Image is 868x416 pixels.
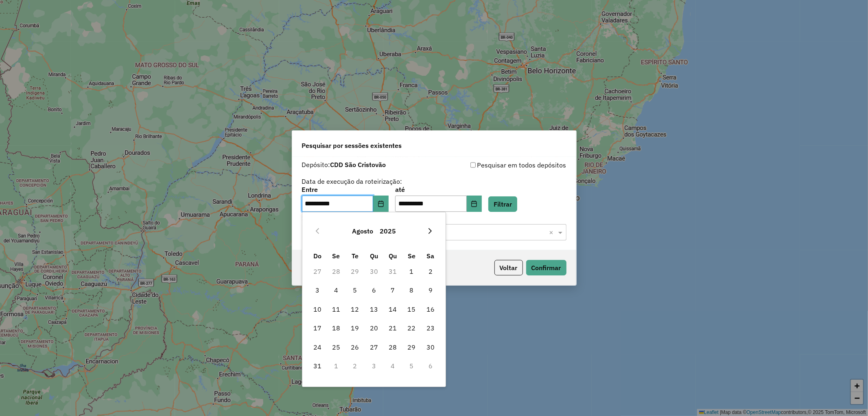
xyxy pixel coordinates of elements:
[302,141,402,150] span: Pesquisar por sessões existentes
[365,357,383,375] td: 3
[345,262,364,281] td: 29
[302,212,446,387] div: Choose Date
[383,262,402,281] td: 31
[402,281,421,299] td: 8
[352,252,359,260] span: Te
[373,196,389,212] button: Choose Date
[376,221,399,241] button: Choose Year
[365,319,383,337] td: 20
[365,300,383,319] td: 13
[383,357,402,375] td: 4
[421,300,440,319] td: 16
[494,260,523,275] button: Voltar
[402,262,421,281] td: 1
[385,339,401,355] span: 28
[332,252,340,260] span: Se
[308,281,326,299] td: 3
[402,300,421,319] td: 15
[327,262,345,281] td: 28
[308,300,326,319] td: 10
[422,282,439,298] span: 9
[347,339,363,355] span: 26
[366,320,382,336] span: 20
[327,281,345,299] td: 4
[308,319,326,337] td: 17
[370,252,378,260] span: Qu
[308,357,326,375] td: 31
[422,320,439,336] span: 23
[421,281,440,299] td: 9
[404,301,420,317] span: 15
[426,252,434,260] span: Sa
[385,320,401,336] span: 21
[309,282,326,298] span: 3
[422,339,439,355] span: 30
[366,339,382,355] span: 27
[383,281,402,299] td: 7
[327,357,345,375] td: 1
[488,196,517,212] button: Filtrar
[366,282,382,298] span: 6
[327,319,345,337] td: 18
[421,319,440,337] td: 23
[365,281,383,299] td: 6
[395,185,482,194] label: até
[302,176,402,186] label: Data de execução da roteirização:
[383,319,402,337] td: 21
[347,301,363,317] span: 12
[313,252,321,260] span: Do
[349,221,376,241] button: Choose Month
[302,185,389,194] label: Entre
[366,301,382,317] span: 13
[328,320,344,336] span: 18
[422,263,439,280] span: 2
[424,225,437,238] button: Next Month
[345,300,364,319] td: 12
[421,357,440,375] td: 6
[402,357,421,375] td: 5
[402,319,421,337] td: 22
[404,339,420,355] span: 29
[309,320,326,336] span: 17
[385,301,401,317] span: 14
[422,301,439,317] span: 16
[309,339,326,355] span: 24
[408,252,415,260] span: Se
[328,282,344,298] span: 4
[402,337,421,356] td: 29
[385,282,401,298] span: 7
[345,357,364,375] td: 2
[345,337,364,356] td: 26
[345,281,364,299] td: 5
[328,301,344,317] span: 11
[309,358,326,374] span: 31
[345,319,364,337] td: 19
[347,282,363,298] span: 5
[404,282,420,298] span: 8
[327,337,345,356] td: 25
[467,196,482,212] button: Choose Date
[302,160,386,169] label: Depósito:
[328,339,344,355] span: 25
[365,337,383,356] td: 27
[404,263,420,280] span: 1
[421,262,440,281] td: 2
[309,301,326,317] span: 10
[549,227,556,237] span: Clear all
[389,252,397,260] span: Qu
[383,300,402,319] td: 14
[404,320,420,336] span: 22
[365,262,383,281] td: 30
[311,225,324,238] button: Previous Month
[347,320,363,336] span: 19
[327,300,345,319] td: 11
[308,262,326,281] td: 27
[434,160,566,170] div: Pesquisar em todos depósitos
[308,337,326,356] td: 24
[421,337,440,356] td: 30
[383,337,402,356] td: 28
[330,161,386,169] strong: CDD São Cristovão
[526,260,566,275] button: Confirmar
